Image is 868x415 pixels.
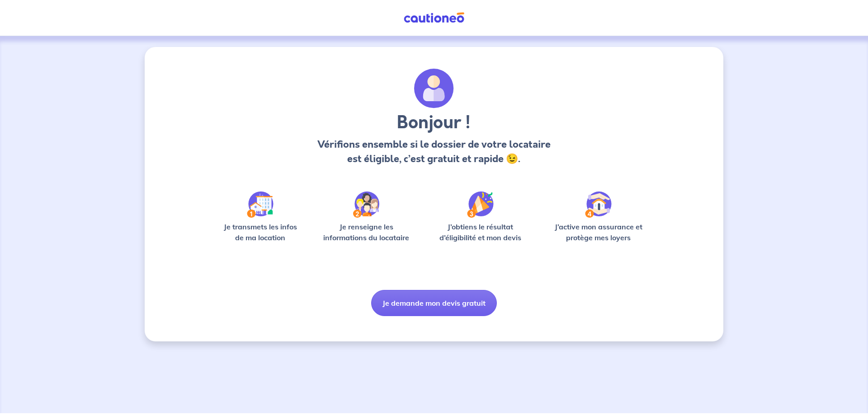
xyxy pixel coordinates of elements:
p: Je transmets les infos de ma location [217,221,303,243]
p: J’active mon assurance et protège mes loyers [546,221,651,243]
img: /static/90a569abe86eec82015bcaae536bd8e6/Step-1.svg [247,191,274,218]
img: /static/f3e743aab9439237c3e2196e4328bba9/Step-3.svg [467,191,494,218]
p: Vérifions ensemble si le dossier de votre locataire est éligible, c’est gratuit et rapide 😉. [315,137,553,166]
img: Cautioneo [400,12,468,23]
img: /static/c0a346edaed446bb123850d2d04ad552/Step-2.svg [353,191,379,218]
img: /static/bfff1cf634d835d9112899e6a3df1a5d/Step-4.svg [585,191,612,218]
h3: Bonjour ! [315,112,553,134]
p: Je renseigne les informations du locataire [318,221,415,243]
img: archivate [414,69,454,108]
p: J’obtiens le résultat d’éligibilité et mon devis [429,221,532,243]
button: Je demande mon devis gratuit [371,290,497,316]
